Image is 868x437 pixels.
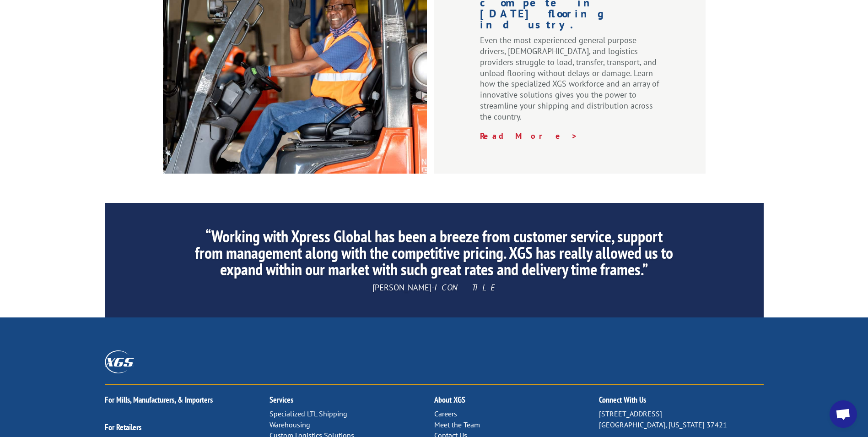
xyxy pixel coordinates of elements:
span: ICON TILE [434,282,496,293]
a: Specialized LTL Shipping [270,409,347,418]
p: Even the most experienced general purpose drivers, [DEMOGRAPHIC_DATA], and logistics providers st... [480,35,660,130]
img: XGS_Logos_ALL_2024_All_White [105,350,134,373]
p: [STREET_ADDRESS] [GEOGRAPHIC_DATA], [US_STATE] 37421 [599,409,764,431]
a: Careers [434,409,457,418]
a: Meet the Team [434,420,480,429]
a: About XGS [434,394,465,405]
a: Read More > [480,131,578,141]
a: Warehousing [270,420,310,429]
span: - [431,282,434,293]
a: For Mills, Manufacturers, & Importers [105,394,213,405]
h2: “Working with Xpress Global has been a breeze from customer service, support from management alon... [190,228,677,282]
span: [PERSON_NAME] [372,282,431,293]
div: Open chat [830,400,857,428]
a: For Retailers [105,422,141,432]
h2: Connect With Us [599,396,764,409]
a: Services [270,394,293,405]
